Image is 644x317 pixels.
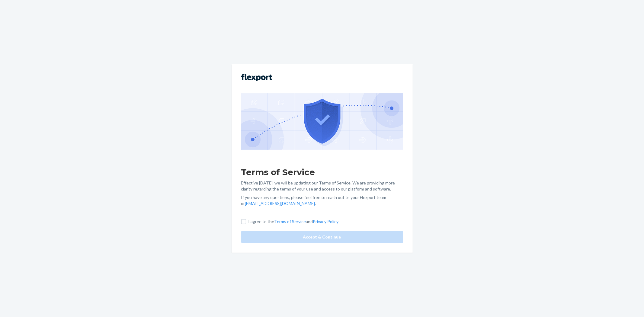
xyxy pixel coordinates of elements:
[274,219,306,224] a: Terms of Service
[241,74,272,81] img: Flexport logo
[241,194,403,207] p: If you have any questions, please feel free to reach out to your Flexport team or .
[313,219,339,224] a: Privacy Policy
[241,180,403,192] p: Effective [DATE], we will be updating our Terms of Service. We are providing more clarity regardi...
[241,93,403,149] img: GDPR Compliance
[245,201,315,206] a: [EMAIL_ADDRESS][DOMAIN_NAME]
[241,231,403,243] button: Accept & Continue
[248,219,339,225] p: I agree to the and
[241,167,403,178] h1: Terms of Service
[241,219,246,224] input: I agree to theTerms of ServiceandPrivacy Policy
